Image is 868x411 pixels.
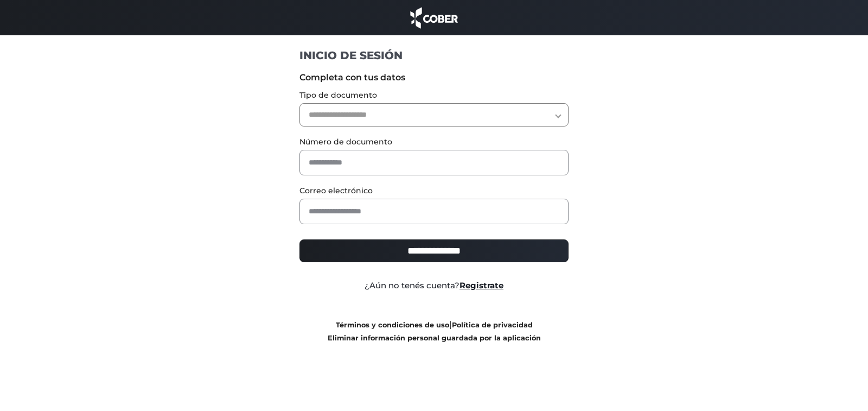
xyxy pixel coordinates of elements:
img: cober_marca.png [407,5,461,30]
div: ¿Aún no tenés cuenta? [291,280,577,292]
label: Correo electrónico [299,185,569,197]
a: Eliminar información personal guardada por la aplicación [328,334,541,342]
a: Registrate [459,280,503,290]
h1: INICIO DE SESIÓN [299,48,569,62]
a: Términos y condiciones de uso [336,321,449,329]
label: Completa con tus datos [299,71,569,84]
a: Política de privacidad [452,321,533,329]
div: | [291,318,577,344]
label: Número de documento [299,136,569,148]
label: Tipo de documento [299,90,569,101]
